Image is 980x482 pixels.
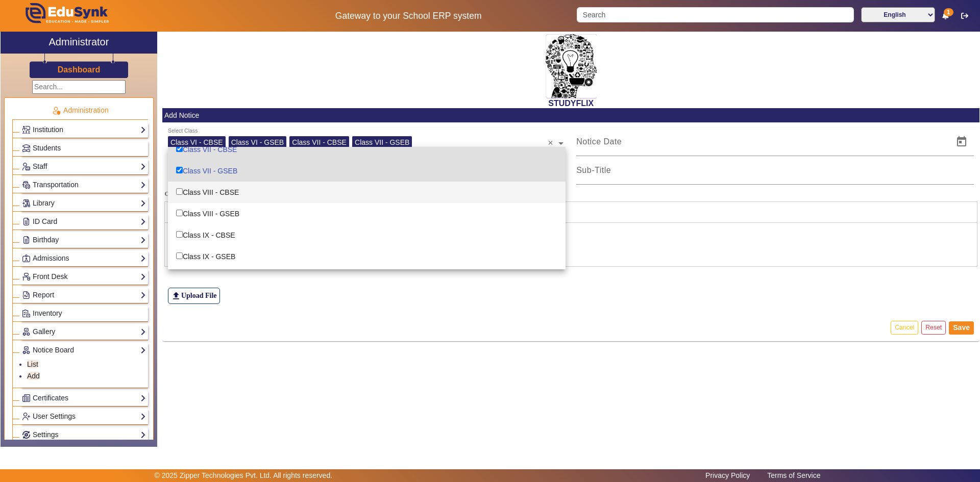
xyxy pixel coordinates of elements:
[576,166,611,174] mat-label: Sub-Title
[168,127,198,135] div: Select Class
[546,34,597,98] img: 2da83ddf-6089-4dce-a9e2-416746467bdd
[949,321,974,335] button: Save
[22,310,30,317] img: Inventory.png
[22,144,30,152] img: Students.png
[162,108,979,122] mat-card-header: Add Notice
[251,11,566,21] h5: Gateway to your School ERP system
[162,98,979,108] h2: STUDYFLIX
[949,130,974,154] button: Open calendar
[944,8,953,16] span: 1
[548,133,556,149] span: Clear all
[921,321,946,335] button: Reset
[168,160,566,182] div: Class VII - GSEB
[168,136,226,149] div: Class VI - CBSE
[27,372,40,380] a: Add
[33,309,62,317] span: Inventory
[22,308,146,319] a: Inventory
[57,64,101,75] a: Dashboard
[32,80,126,94] input: Search...
[762,469,825,482] a: Terms of Service
[27,360,38,368] a: List
[229,136,286,149] div: Class VI - GSEB
[891,321,918,335] button: Cancel
[52,106,61,115] img: Administration.png
[700,469,755,482] a: Privacy Policy
[171,291,181,301] mat-icon: file_upload
[289,136,349,149] div: Class VII - CBSE
[168,147,566,269] ng-dropdown-panel: Options List
[33,144,61,152] span: Students
[164,190,977,198] label: Content
[168,288,220,304] label: Upload File
[576,168,974,181] input: Sub-Title
[168,203,566,224] div: Class VIII - GSEB
[12,105,148,116] p: Administration
[49,36,109,48] h2: Administrator
[168,182,566,203] div: Class VIII - CBSE
[577,7,853,22] input: Search
[352,136,412,149] div: Class VII - GSEB
[22,142,146,154] a: Students
[1,32,157,54] a: Administrator
[576,136,947,148] input: Notice Date
[168,246,566,267] div: Class IX - GSEB
[155,470,333,481] p: © 2025 Zipper Technologies Pvt. Ltd. All rights reserved.
[168,139,566,160] div: Class VII - CBSE
[168,267,566,289] div: Class X - CBSE
[168,224,566,246] div: Class IX - CBSE
[58,65,101,74] h3: Dashboard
